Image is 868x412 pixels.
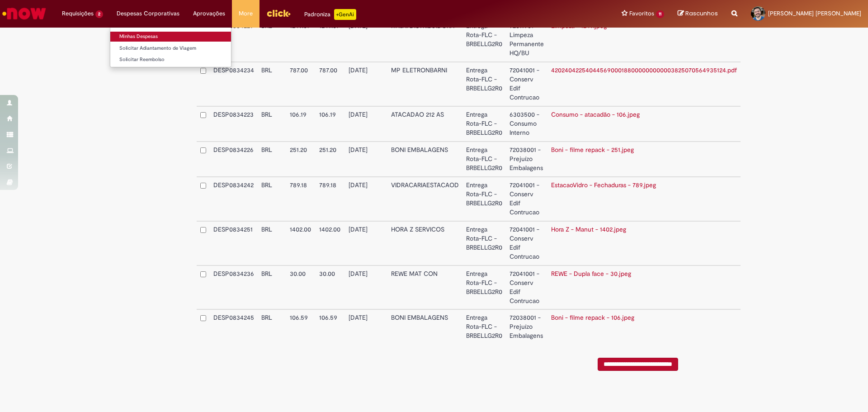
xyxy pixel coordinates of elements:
[258,265,286,310] td: BRL
[110,55,231,65] a: Solicitar Reembolso
[462,62,506,106] td: Entrega Rota-FLC - BRBELLG2R0
[547,265,741,310] td: REWE - Dupla face - 30.jpeg
[117,9,179,18] span: Despesas Corporativas
[345,309,387,344] td: [DATE]
[316,142,345,177] td: 251.20
[551,22,607,30] a: Limpeza - 1249.jpeg
[506,106,547,142] td: 6303500 - Consumo Interno
[286,62,316,106] td: 787.00
[629,9,654,18] span: Favoritos
[462,106,506,142] td: Entrega Rota-FLC - BRBELLG2R0
[286,177,316,221] td: 789.18
[210,265,258,310] td: DESP0834236
[345,221,387,265] td: [DATE]
[210,106,258,142] td: DESP0834223
[316,106,345,142] td: 106.19
[547,106,741,142] td: Consumo - atacadão - 106.jpeg
[258,309,286,344] td: BRL
[678,9,718,18] a: Rascunhos
[110,27,231,67] ul: Despesas Corporativas
[286,265,316,310] td: 30.00
[210,62,258,106] td: DESP0834234
[210,142,258,177] td: DESP0834226
[547,177,741,221] td: EstacaoVidro - Fechaduras - 789.jpeg
[547,309,741,344] td: Boni - filme repack - 106.jpeg
[239,9,253,18] span: More
[62,9,94,18] span: Requisições
[506,62,547,106] td: 72041001 - Conserv Edif Contrucao
[258,177,286,221] td: BRL
[387,106,462,142] td: ATACADAO 212 AS
[345,62,387,106] td: [DATE]
[304,9,356,20] div: Padroniza
[286,142,316,177] td: 251.20
[387,142,462,177] td: BONI EMBALAGENS
[286,221,316,265] td: 1402.00
[547,62,741,106] td: 42024042254044569000188000000000003825070564935124.pdf
[506,265,547,310] td: 72041001 - Conserv Edif Contrucao
[547,142,741,177] td: Boni - filme repack - 251.jpeg
[286,18,316,62] td: 1249.07
[316,221,345,265] td: 1402.00
[316,18,345,62] td: 1249.07
[387,177,462,221] td: VIDRACARIAESTACAOD
[258,142,286,177] td: BRL
[345,18,387,62] td: [DATE]
[685,9,718,18] span: Rascunhos
[316,177,345,221] td: 789.18
[345,265,387,310] td: [DATE]
[551,110,640,118] a: Consumo - atacadão - 106.jpeg
[506,309,547,344] td: 72038001 - Prejuízo Embalagens
[210,18,258,62] td: DESP0834229
[110,32,231,42] a: Minhas Despesas
[258,221,286,265] td: BRL
[210,309,258,344] td: DESP0834245
[551,146,634,154] a: Boni - filme repack - 251.jpeg
[316,265,345,310] td: 30.00
[462,142,506,177] td: Entrega Rota-FLC - BRBELLG2R0
[345,142,387,177] td: [DATE]
[334,9,356,20] p: +GenAi
[506,142,547,177] td: 72038001 - Prejuízo Embalagens
[656,10,664,18] span: 11
[210,221,258,265] td: DESP0834251
[547,221,741,265] td: Hora Z - Manut - 1402.jpeg
[95,10,103,18] span: 2
[387,221,462,265] td: HORA Z SERVICOS
[551,225,626,233] a: Hora Z - Manut - 1402.jpeg
[387,309,462,344] td: BONI EMBALAGENS
[551,313,634,322] a: Boni - filme repack - 106.jpeg
[345,177,387,221] td: [DATE]
[551,270,631,278] a: REWE - Dupla face - 30.jpeg
[110,43,231,53] a: Solicitar Adiantamento de Viagem
[462,309,506,344] td: Entrega Rota-FLC - BRBELLG2R0
[286,309,316,344] td: 106.59
[258,106,286,142] td: BRL
[316,62,345,106] td: 787.00
[506,221,547,265] td: 72041001 - Conserv Edif Contrucao
[462,265,506,310] td: Entrega Rota-FLC - BRBELLG2R0
[266,6,291,20] img: click_logo_yellow_360x200.png
[316,309,345,344] td: 106.59
[768,9,861,17] span: [PERSON_NAME] [PERSON_NAME]
[387,265,462,310] td: REWE MAT CON
[258,18,286,62] td: BRL
[193,9,225,18] span: Aprovações
[1,5,47,23] img: ServiceNow
[387,18,462,62] td: ITAJAI DISTRIBUIDORA
[258,62,286,106] td: BRL
[462,177,506,221] td: Entrega Rota-FLC - BRBELLG2R0
[462,221,506,265] td: Entrega Rota-FLC - BRBELLG2R0
[547,18,741,62] td: Limpeza - 1249.jpeg
[387,62,462,106] td: MP ELETRONBARNI
[462,18,506,62] td: Entrega Rota-FLC - BRBELLG2R0
[345,106,387,142] td: [DATE]
[210,177,258,221] td: DESP0834242
[506,177,547,221] td: 72041001 - Conserv Edif Contrucao
[506,18,547,62] td: 72011901 - Limpeza Permanente HQ/BU
[551,181,656,189] a: EstacaoVidro - Fechaduras - 789.jpeg
[286,106,316,142] td: 106.19
[551,66,737,74] a: 42024042254044569000188000000000003825070564935124.pdf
